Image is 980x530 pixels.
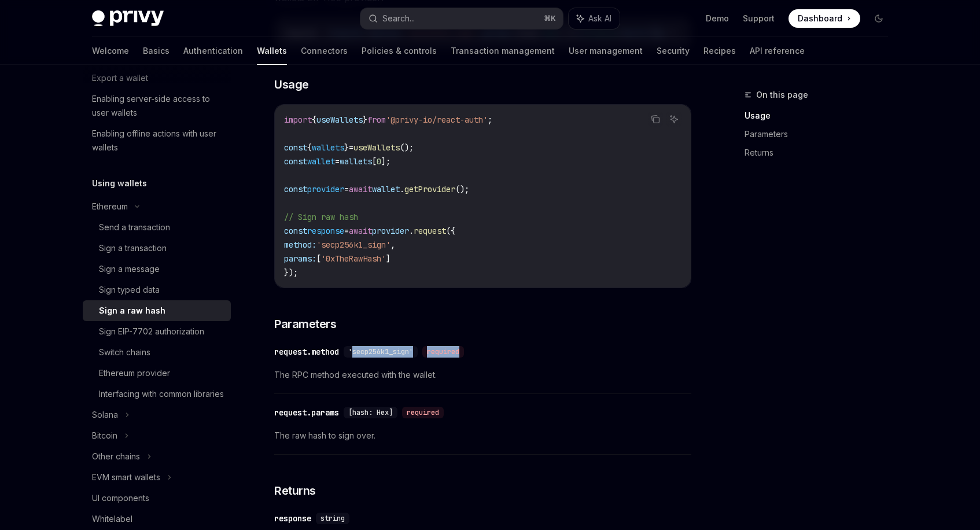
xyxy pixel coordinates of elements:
[92,491,149,505] div: UI components
[99,283,160,297] div: Sign typed data
[301,37,348,65] a: Connectors
[274,316,336,332] span: Parameters
[386,253,390,264] span: ]
[745,143,897,162] a: Returns
[414,226,446,236] span: request
[99,366,170,380] div: Ethereum provider
[390,240,395,250] span: ,
[183,37,243,65] a: Authentication
[745,125,897,143] a: Parameters
[92,37,129,65] a: Welcome
[657,37,690,65] a: Security
[340,156,372,167] span: wallets
[284,267,298,278] span: });
[756,88,808,102] span: On this page
[83,259,231,279] a: Sign a message
[284,226,307,236] span: const
[83,123,231,158] a: Enabling offline actions with user wallets
[83,509,231,529] a: Whitelabel
[92,127,224,154] div: Enabling offline actions with user wallets
[409,226,414,236] span: .
[706,13,729,24] a: Demo
[362,37,437,65] a: Policies & controls
[316,240,390,250] span: 'secp256k1_sign'
[321,253,386,264] span: '0xTheRawHash'
[92,429,117,443] div: Bitcoin
[588,13,611,24] span: Ask AI
[284,156,307,167] span: const
[83,488,231,509] a: UI components
[83,300,231,321] a: Sign a raw hash
[92,10,164,27] img: dark logo
[569,8,620,29] button: Ask AI
[372,156,377,167] span: [
[99,220,170,234] div: Send a transaction
[353,142,400,153] span: useWallets
[83,384,231,404] a: Interfacing with common libraries
[382,12,415,25] div: Search...
[316,253,321,264] span: [
[488,115,492,125] span: ;
[798,13,842,24] span: Dashboard
[274,76,309,93] span: Usage
[451,37,555,65] a: Transaction management
[349,184,372,194] span: await
[446,226,455,236] span: ({
[372,184,400,194] span: wallet
[99,325,204,338] div: Sign EIP-7702 authorization
[422,346,464,358] div: required
[377,156,381,167] span: 0
[312,115,316,125] span: {
[307,156,335,167] span: wallet
[92,408,118,422] div: Solana
[83,363,231,384] a: Ethereum provider
[99,345,150,359] div: Switch chains
[344,184,349,194] span: =
[789,9,860,28] a: Dashboard
[307,184,344,194] span: provider
[400,184,404,194] span: .
[284,240,316,250] span: method:
[92,176,147,190] h5: Using wallets
[83,89,231,123] a: Enabling server-side access to user wallets
[666,112,681,127] button: Ask AI
[344,142,349,153] span: }
[360,8,563,29] button: Search...⌘K
[320,514,345,523] span: string
[703,37,736,65] a: Recipes
[402,407,444,418] div: required
[404,184,455,194] span: getProvider
[312,142,344,153] span: wallets
[344,226,349,236] span: =
[83,238,231,259] a: Sign a transaction
[348,408,393,417] span: [hash: Hex]
[99,262,160,276] div: Sign a message
[870,9,888,28] button: Toggle dark mode
[307,142,312,153] span: {
[455,184,469,194] span: ();
[349,226,372,236] span: await
[83,342,231,363] a: Switch chains
[99,304,165,318] div: Sign a raw hash
[92,200,128,214] div: Ethereum
[569,37,643,65] a: User management
[284,142,307,153] span: const
[99,387,224,401] div: Interfacing with common libraries
[274,407,339,418] div: request.params
[92,450,140,463] div: Other chains
[348,347,413,356] span: 'secp256k1_sign'
[92,92,224,120] div: Enabling server-side access to user wallets
[745,106,897,125] a: Usage
[284,184,307,194] span: const
[274,368,691,382] span: The RPC method executed with the wallet.
[648,112,663,127] button: Copy the contents from the code block
[381,156,390,167] span: ];
[99,241,167,255] div: Sign a transaction
[274,513,311,524] div: response
[83,321,231,342] a: Sign EIP-7702 authorization
[284,212,358,222] span: // Sign raw hash
[92,470,160,484] div: EVM smart wallets
[386,115,488,125] span: '@privy-io/react-auth'
[274,429,691,443] span: The raw hash to sign over.
[274,346,339,358] div: request.method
